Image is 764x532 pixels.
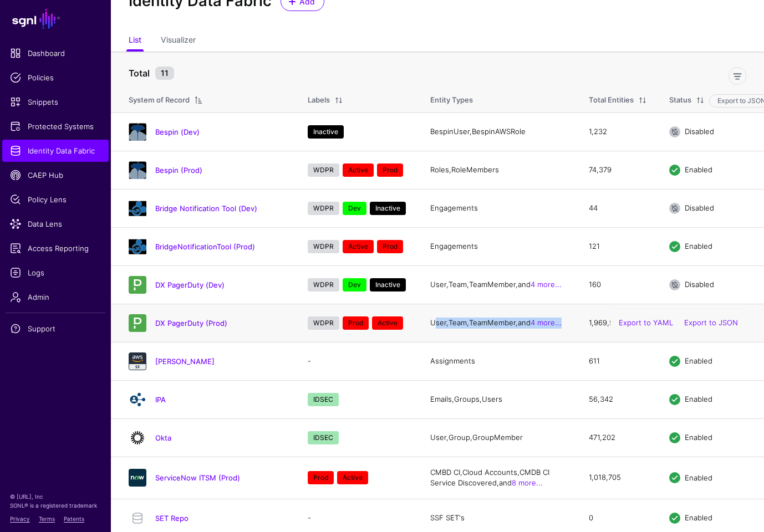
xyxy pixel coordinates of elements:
td: Assignments [419,342,578,380]
span: Disabled [685,203,714,212]
img: svg+xml;base64,PHN2ZyB3aWR0aD0iNjQiIGhlaWdodD0iNjQiIHZpZXdCb3g9IjAgMCA2NCA2NCIgZmlsbD0ibm9uZSIgeG... [129,469,146,487]
td: 1,232 [578,112,658,151]
span: Access Reporting [10,243,101,254]
strong: Total [129,68,150,79]
a: 4 more... [531,280,562,289]
a: 8 more... [512,478,543,487]
a: Terms [39,515,55,522]
img: svg+xml;base64,PHN2ZyB2ZXJzaW9uPSIxLjEiIGlkPSJMYXllcl8xIiB4bWxucz0iaHR0cDovL3d3dy53My5vcmcvMjAwMC... [129,199,146,217]
span: IDSEC [308,431,339,444]
span: Enabled [685,433,712,442]
span: Prod [377,163,403,177]
a: DX PagerDuty (Dev) [155,280,225,289]
a: Visualizer [161,30,196,52]
td: 74,379 [578,151,658,189]
a: Admin [2,286,109,308]
span: Inactive [370,202,406,215]
small: 11 [155,66,174,80]
a: IPA [155,395,166,404]
td: Engagements [419,227,578,265]
span: Enabled [685,165,712,174]
img: svg+xml;base64,PHN2ZyB3aWR0aD0iNjQiIGhlaWdodD0iNjQiIHZpZXdCb3g9IjAgMCA2NCA2NCIgZmlsbD0ibm9uZSIgeG... [129,429,146,447]
td: 56,342 [578,380,658,418]
a: Patents [64,515,84,522]
span: WDPR [308,316,339,330]
span: WDPR [308,163,339,177]
span: Active [372,316,403,330]
span: CAEP Hub [10,170,101,181]
a: Bridge Notification Tool (Dev) [155,204,257,213]
a: SGNL [7,7,104,31]
span: Inactive [308,125,344,139]
img: svg+xml;base64,PHN2ZyB2ZXJzaW9uPSIxLjEiIGlkPSJMYXllcl8xIiB4bWxucz0iaHR0cDovL3d3dy53My5vcmcvMjAwMC... [129,161,146,179]
span: Enabled [685,395,712,403]
img: svg+xml;base64,PHN2ZyB2ZXJzaW9uPSIxLjEiIGlkPSJMYXllcl8xIiB4bWxucz0iaHR0cDovL3d3dy53My5vcmcvMjAwMC... [129,123,146,141]
td: Engagements [419,189,578,227]
a: BridgeNotificationTool (Prod) [155,242,255,251]
span: Entity Types [430,95,473,104]
span: Enabled [685,356,712,365]
span: Active [337,471,368,484]
span: WDPR [308,202,339,215]
span: Enabled [685,513,712,522]
td: User, Team, TeamMember, and [419,304,578,342]
td: 160 [578,265,658,304]
span: Prod [343,316,369,330]
a: [PERSON_NAME] [155,357,215,366]
a: Logs [2,262,109,284]
span: Protected Systems [10,121,101,132]
td: User, Group, GroupMember [419,418,578,457]
td: User, Team, TeamMember, and [419,265,578,304]
span: Snippets [10,96,101,108]
a: Bespin (Prod) [155,166,202,175]
span: Prod [308,471,334,484]
td: CMBD CI, Cloud Accounts, CMDB CI Service Discovered, and [419,457,578,499]
img: svg+xml;base64,PHN2ZyB3aWR0aD0iNjQiIGhlaWdodD0iNjQiIHZpZXdCb3g9IjAgMCA2NCA2NCIgZmlsbD0ibm9uZSIgeG... [129,276,146,294]
span: Identity Data Fabric [10,145,101,156]
a: SET Repo [155,514,189,523]
span: Enabled [685,473,712,482]
span: Active [343,240,374,253]
a: Access Reporting [2,237,109,259]
span: WDPR [308,278,339,291]
a: Policies [2,66,109,89]
span: Policy Lens [10,194,101,205]
span: Dashboard [10,48,101,59]
span: Disabled [685,127,714,136]
span: Admin [10,291,101,303]
td: Emails, Groups, Users [419,380,578,418]
span: Support [10,323,101,334]
a: Protected Systems [2,115,109,137]
td: 121 [578,227,658,265]
span: Dev [343,278,366,291]
a: ServiceNow ITSM (Prod) [155,473,240,482]
td: 44 [578,189,658,227]
span: IDSEC [308,393,339,406]
div: Status [669,95,691,106]
a: List [129,30,141,52]
span: Enabled [685,242,712,250]
a: Export to YAML [619,318,673,327]
div: System of Record [129,95,190,106]
td: Roles, RoleMembers [419,151,578,189]
div: Total Entities [589,95,634,106]
a: Data Lens [2,213,109,235]
a: 4 more... [531,318,562,327]
span: Policies [10,72,101,83]
span: Dev [343,202,366,215]
a: Dashboard [2,42,109,64]
a: Policy Lens [2,188,109,211]
div: Labels [308,95,330,106]
span: Data Lens [10,218,101,229]
td: - [297,342,419,380]
span: Disabled [685,280,714,289]
td: BespinUser, BespinAWSRole [419,112,578,151]
a: Bespin (Dev) [155,127,200,136]
p: © [URL], Inc [10,492,101,501]
a: CAEP Hub [2,164,109,186]
td: 1,018,705 [578,457,658,499]
a: Okta [155,433,171,442]
td: 471,202 [578,418,658,457]
img: svg+xml;base64,PD94bWwgdmVyc2lvbj0iMS4wIiBlbmNvZGluZz0iVVRGLTgiIHN0YW5kYWxvbmU9Im5vIj8+CjwhLS0gQ3... [129,391,146,408]
p: SGNL® is a registered trademark [10,501,101,510]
